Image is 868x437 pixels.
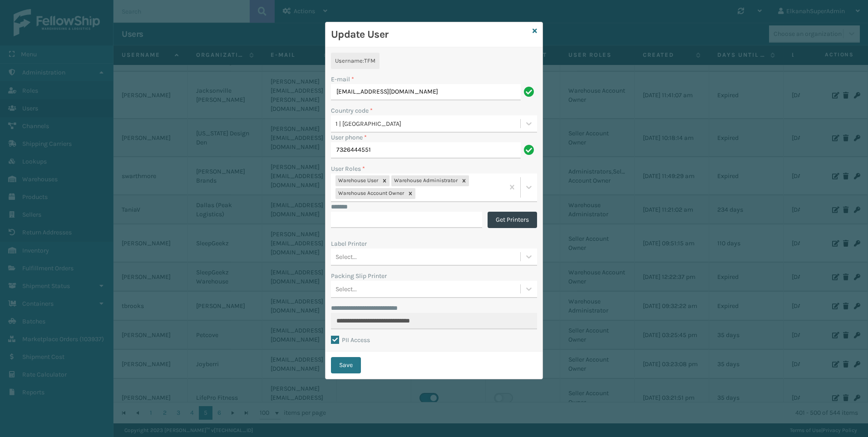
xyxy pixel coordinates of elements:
button: Get Printers [488,212,537,228]
button: Save [331,357,361,373]
label: Packing Slip Printer [331,271,387,281]
label: Country code [331,106,373,115]
span: TFM [364,57,375,64]
div: Select... [335,252,357,261]
label: PII Access [331,336,370,344]
div: Warehouse User [335,175,380,186]
h3: Update User [331,28,529,41]
span: Username : [335,57,364,64]
div: Warehouse Account Owner [335,188,405,199]
label: E-mail [331,74,354,84]
div: Select... [335,284,357,293]
div: Warehouse Administrator [391,175,459,186]
label: User Roles [331,164,365,174]
label: User phone [331,133,367,142]
label: Label Printer [331,239,367,248]
div: 1 | [GEOGRAPHIC_DATA] [335,119,521,129]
